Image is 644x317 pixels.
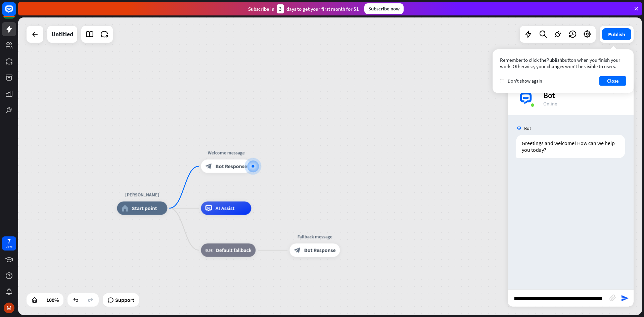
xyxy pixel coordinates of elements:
span: AI Assist [215,205,234,212]
span: Support [115,295,134,305]
div: Welcome message [196,149,256,156]
span: Publish [546,57,562,63]
div: days [6,244,12,249]
span: Bot [524,125,531,131]
div: 7 [7,238,11,244]
div: Subscribe now [364,3,404,14]
i: send [621,294,629,302]
span: Start point [132,205,157,212]
i: home_2 [121,205,128,212]
button: Open LiveChat chat widget [5,3,26,23]
div: Online [543,100,626,107]
a: 7 days [2,236,16,251]
i: block_bot_response [294,247,301,254]
span: Don't show again [508,78,542,84]
div: Bot [543,90,626,100]
i: block_attachment [609,295,616,301]
div: 3 [277,4,284,13]
div: Untitled [51,26,73,43]
span: Bot Response [215,163,247,170]
button: Close [599,76,626,86]
div: Greetings and welcome! How can we help you today? [516,135,625,158]
i: block_bot_response [205,163,212,170]
div: 100% [44,295,61,305]
div: Remember to click the button when you finish your work. Otherwise, your changes won’t be visible ... [500,57,626,70]
div: Subscribe in days to get your first month for $1 [248,4,359,13]
button: Publish [602,28,631,40]
i: block_fallback [205,247,212,254]
span: Bot Response [304,247,335,254]
div: [PERSON_NAME] [112,191,172,198]
div: Fallback message [284,233,345,240]
span: Default fallback [216,247,251,254]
